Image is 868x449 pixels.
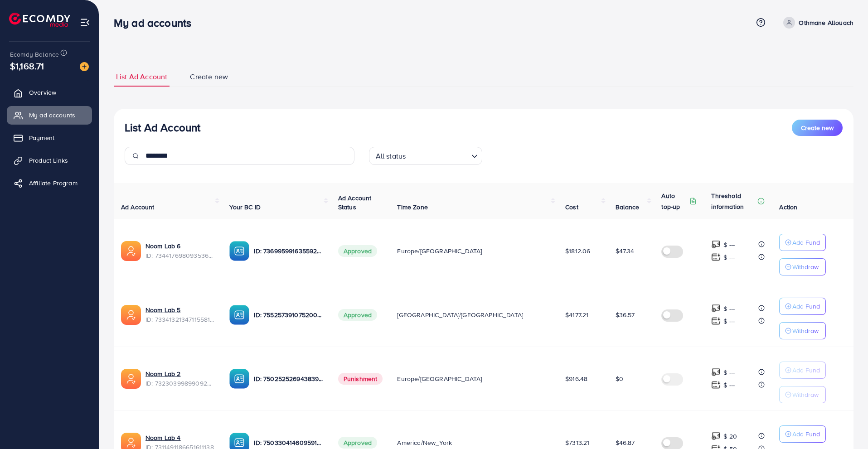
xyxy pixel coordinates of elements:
[792,120,843,136] button: Create new
[121,369,141,389] img: ic-ads-acc.e4c84228.svg
[799,17,853,28] p: Othmane Allouach
[792,261,819,272] p: Withdraw
[116,72,167,82] span: List Ad Account
[338,309,377,321] span: Approved
[711,240,721,249] img: top-up amount
[801,123,834,132] span: Create new
[779,386,826,403] button: Withdraw
[779,258,826,275] button: Withdraw
[145,305,181,314] a: Noom Lab 5
[565,203,578,212] span: Cost
[792,237,820,248] p: Add Fund
[397,310,523,319] span: [GEOGRAPHIC_DATA]/[GEOGRAPHIC_DATA]
[145,241,181,251] a: Noom Lab 6
[616,246,635,256] span: $47.34
[723,367,735,378] p: $ ---
[792,389,819,400] p: Withdraw
[29,156,68,165] span: Product Links
[7,106,92,124] a: My ad accounts
[408,148,467,163] input: Search for option
[723,303,735,314] p: $ ---
[711,367,721,377] img: top-up amount
[29,133,54,142] span: Payment
[369,147,482,165] div: Search for option
[29,88,56,97] span: Overview
[661,190,688,212] p: Auto top-up
[254,309,323,320] p: ID: 7552573910752002064
[792,429,820,439] p: Add Fund
[10,59,44,72] span: $1,168.71
[338,373,383,385] span: Punishment
[190,72,228,82] span: Create new
[338,193,372,212] span: Ad Account Status
[711,252,721,262] img: top-up amount
[711,431,721,441] img: top-up amount
[29,179,78,188] span: Affiliate Program
[779,362,826,379] button: Add Fund
[145,315,215,324] span: ID: 7334132134711558146
[723,239,735,250] p: $ ---
[780,17,853,29] a: Othmane Allouach
[125,121,200,134] h3: List Ad Account
[145,433,181,442] a: Noom Lab 4
[723,431,737,442] p: $ 20
[254,373,323,384] p: ID: 7502525269438398465
[7,151,92,169] a: Product Links
[711,380,721,390] img: top-up amount
[121,203,155,212] span: Ad Account
[80,62,89,71] img: image
[338,437,377,449] span: Approved
[229,369,249,389] img: ic-ba-acc.ded83a64.svg
[616,203,640,212] span: Balance
[121,305,141,325] img: ic-ads-acc.e4c84228.svg
[397,438,452,447] span: America/New_York
[145,369,181,378] a: Noom Lab 2
[723,380,735,391] p: $ ---
[10,50,59,59] span: Ecomdy Balance
[616,310,635,319] span: $36.57
[7,83,92,101] a: Overview
[829,408,861,442] iframe: Chat
[711,304,721,313] img: top-up amount
[616,438,635,447] span: $46.87
[145,241,215,260] div: <span class='underline'>Noom Lab 6</span></br>7344176980935360513
[397,374,482,383] span: Europe/[GEOGRAPHIC_DATA]
[145,305,215,324] div: <span class='underline'>Noom Lab 5</span></br>7334132134711558146
[792,301,820,312] p: Add Fund
[338,245,377,257] span: Approved
[616,374,623,383] span: $0
[565,374,587,383] span: $916.48
[7,129,92,147] a: Payment
[145,251,215,260] span: ID: 7344176980935360513
[229,241,249,261] img: ic-ba-acc.ded83a64.svg
[229,203,261,212] span: Your BC ID
[121,241,141,261] img: ic-ads-acc.e4c84228.svg
[9,13,70,27] img: logo
[779,203,797,212] span: Action
[29,111,75,120] span: My ad accounts
[723,252,735,263] p: $ ---
[779,425,826,443] button: Add Fund
[229,305,249,325] img: ic-ba-acc.ded83a64.svg
[145,379,215,388] span: ID: 7323039989909209089
[779,234,826,251] button: Add Fund
[114,16,199,29] h3: My ad accounts
[792,365,820,376] p: Add Fund
[254,246,323,256] p: ID: 7369959916355928081
[711,316,721,326] img: top-up amount
[80,17,90,28] img: menu
[374,150,408,163] span: All status
[397,203,427,212] span: Time Zone
[792,325,819,336] p: Withdraw
[397,246,482,256] span: Europe/[GEOGRAPHIC_DATA]
[7,174,92,192] a: Affiliate Program
[145,369,215,388] div: <span class='underline'>Noom Lab 2</span></br>7323039989909209089
[565,246,590,256] span: $1812.06
[254,437,323,448] p: ID: 7503304146095915016
[779,298,826,315] button: Add Fund
[565,310,588,319] span: $4177.21
[779,322,826,339] button: Withdraw
[723,316,735,327] p: $ ---
[565,438,589,447] span: $7313.21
